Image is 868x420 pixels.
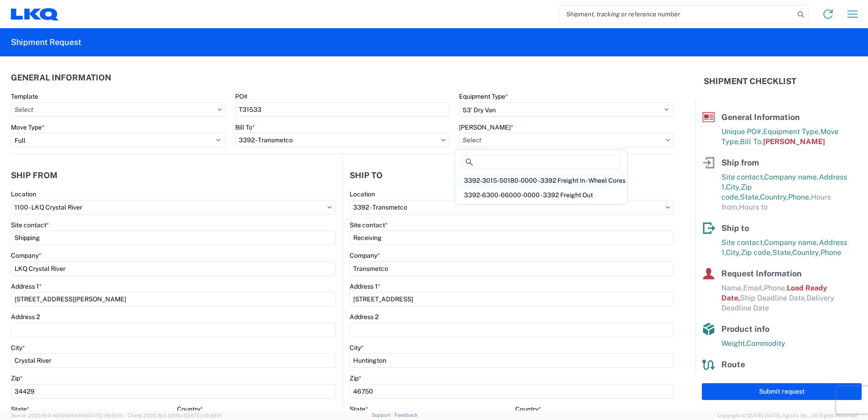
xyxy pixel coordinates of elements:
[740,193,760,201] span: State,
[11,313,40,321] label: Address 2
[721,223,749,233] span: Ship to
[760,193,788,201] span: Country,
[11,102,226,117] input: Select
[350,405,368,413] label: State
[459,92,508,100] label: Equipment Type
[820,248,841,257] span: Phone
[11,171,58,180] h2: Ship from
[350,200,674,215] input: Select
[87,413,123,418] span: [DATE] 09:50:51
[746,339,785,348] span: Commodity
[350,313,379,321] label: Address 2
[11,37,81,48] h2: Shipment Request
[11,405,30,413] label: State
[721,360,745,369] span: Route
[704,76,796,87] h2: Shipment Checklist
[11,123,44,131] label: Move Type
[717,411,857,420] span: Copyright © [DATE]-[DATE] Agistix Inc., All Rights Reserved
[792,248,820,257] span: Country,
[772,248,792,257] span: State,
[350,171,383,180] h2: Ship to
[721,158,759,167] span: Ship from
[721,127,763,136] span: Unique PO#,
[721,269,802,278] span: Request Information
[559,5,794,23] input: Shipment, tracking or reference number
[177,405,203,413] label: Country
[185,413,222,418] span: [DATE] 09:39:01
[457,188,626,202] div: 3392-6300-66000-0000 - 3392 Freight Out
[763,127,820,136] span: Equipment Type,
[372,412,395,418] a: Support
[11,344,25,352] label: City
[11,73,111,82] h2: General Information
[764,238,819,247] span: Company name,
[350,221,388,229] label: Site contact
[726,248,741,257] span: City,
[395,412,418,418] a: Feedback
[763,137,825,146] span: [PERSON_NAME]
[741,248,772,257] span: Zip code,
[11,92,38,100] label: Template
[11,190,36,198] label: Location
[11,282,42,290] label: Address 1
[721,284,743,292] span: Name,
[764,173,819,181] span: Company name,
[726,183,741,191] span: City,
[721,112,800,122] span: General Information
[11,374,23,382] label: Zip
[350,190,375,198] label: Location
[743,284,764,292] span: Email,
[350,251,380,260] label: Company
[11,221,49,229] label: Site contact
[740,294,807,302] span: Ship Deadline Date,
[350,344,364,352] label: City
[740,137,763,146] span: Bill To,
[457,173,626,188] div: 3392-3015-50180-0000 - 3392 Freight In - Wheel Cores
[515,405,541,413] label: Country
[721,173,764,181] span: Site contact,
[721,238,764,247] span: Site contact,
[739,203,768,211] span: Hours to
[721,339,746,348] span: Weight,
[459,133,674,147] input: Select
[11,200,335,215] input: Select
[11,251,41,260] label: Company
[350,374,361,382] label: Zip
[128,413,222,418] span: Client: 2025.19.0-129fbcf
[721,324,769,334] span: Product info
[702,383,862,400] button: Submit request
[350,282,380,290] label: Address 1
[788,193,811,201] span: Phone,
[235,133,450,147] input: Select
[11,413,123,418] span: Server: 2025.19.0-49328d0a35e
[235,92,247,100] label: PO#
[459,123,513,131] label: [PERSON_NAME]
[235,123,255,131] label: Bill To
[764,284,787,292] span: Phone,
